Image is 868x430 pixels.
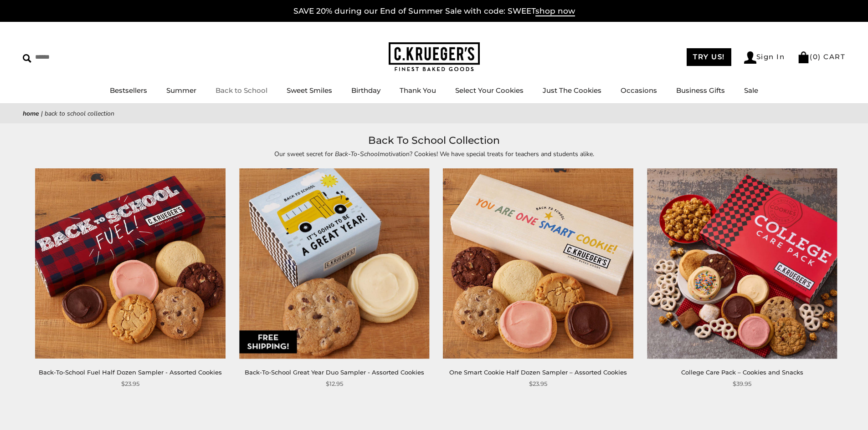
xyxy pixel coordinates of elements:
[41,109,43,118] span: |
[23,54,31,63] img: Search
[744,51,785,64] a: Sign In
[797,52,845,61] a: (0) CART
[293,6,575,16] a: SAVE 20% during our End of Summer Sale with code: SWEETshop now
[687,48,731,66] a: TRY US!
[166,86,196,95] a: Summer
[23,50,131,64] input: Search
[36,132,832,149] h1: Back To School Collection
[621,86,657,95] a: Occasions
[239,169,429,359] img: Back-To-School Great Year Duo Sampler - Assorted Cookies
[287,86,332,95] a: Sweet Smiles
[744,86,758,95] a: Sale
[274,150,335,158] span: Our sweet secret for
[797,51,810,63] img: Bag
[676,86,725,95] a: Business Gifts
[449,369,627,376] a: One Smart Cookie Half Dozen Sampler – Assorted Cookies
[535,6,575,16] span: shop now
[216,86,267,95] a: Back to School
[443,169,633,359] img: One Smart Cookie Half Dozen Sampler – Assorted Cookies
[389,42,480,72] img: C.KRUEGER'S
[647,169,837,359] img: College Care Pack – Cookies and Snacks
[380,150,594,158] span: motivation? Cookies! We have special treats for teachers and students alike.
[39,369,222,376] a: Back-To-School Fuel Half Dozen Sampler - Assorted Cookies
[351,86,380,95] a: Birthday
[335,150,380,158] em: Back-To-School
[326,379,343,389] span: $12.95
[23,108,845,119] nav: breadcrumbs
[543,86,601,95] a: Just The Cookies
[813,52,818,61] span: 0
[110,86,147,95] a: Bestsellers
[45,109,114,118] span: Back To School Collection
[529,379,547,389] span: $23.95
[121,379,139,389] span: $23.95
[744,51,756,64] img: Account
[245,369,424,376] a: Back-To-School Great Year Duo Sampler - Assorted Cookies
[733,379,751,389] span: $39.95
[36,169,226,359] img: Back-To-School Fuel Half Dozen Sampler - Assorted Cookies
[23,109,39,118] a: Home
[681,369,803,376] a: College Care Pack – Cookies and Snacks
[400,86,436,95] a: Thank You
[455,86,524,95] a: Select Your Cookies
